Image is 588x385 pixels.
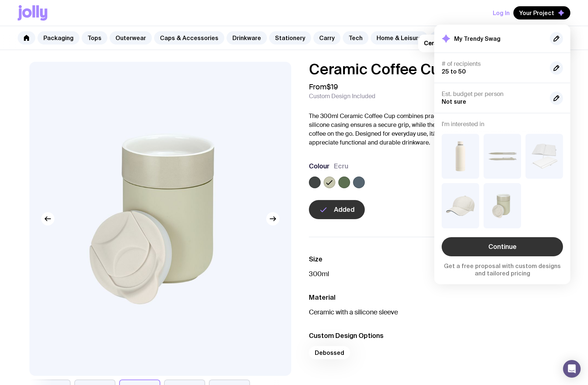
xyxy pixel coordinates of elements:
h3: Size [309,255,559,264]
span: Ecru [334,162,348,171]
span: Your Project [519,9,554,17]
a: Packaging [38,31,79,44]
strong: Ceramic Coffee Cup [424,39,480,47]
h3: Material [309,293,559,302]
h3: Custom Design Options [309,331,559,340]
a: Tops [82,31,107,44]
p: Get a free proposal with custom designs and tailored pricing [442,262,563,277]
span: has been added to your wishlist [424,39,564,47]
h4: Est. budget per person [442,90,544,98]
button: Your Project [513,6,570,19]
h4: I'm interested in [442,121,563,128]
a: Continue [442,237,563,256]
span: Added [334,205,354,214]
p: The 300ml Ceramic Coffee Cup combines practicality with simple design. Its heat-resistant silicon... [309,112,559,147]
button: Added [309,200,365,219]
span: Not sure [442,98,466,105]
a: Caps & Accessories [154,31,224,44]
div: Open Intercom Messenger [563,360,581,378]
p: Ceramic with a silicone sleeve [309,308,559,317]
h2: My Trendy Swag [454,35,500,42]
h3: Colour [309,162,329,171]
h4: # of recipients [442,60,544,68]
a: Drinkware [227,31,267,44]
a: Stationery [269,31,311,44]
a: Outerwear [110,31,152,44]
span: From [309,82,338,91]
span: $19 [327,82,338,92]
span: Custom Design Included [309,93,375,100]
h1: Ceramic Coffee Cup [309,62,559,76]
a: Carry [313,31,341,44]
p: 300ml [309,270,559,278]
a: Tech [343,31,368,44]
a: Home & Leisure [371,31,428,44]
span: 25 to 50 [442,68,466,75]
button: Log In [493,6,510,19]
